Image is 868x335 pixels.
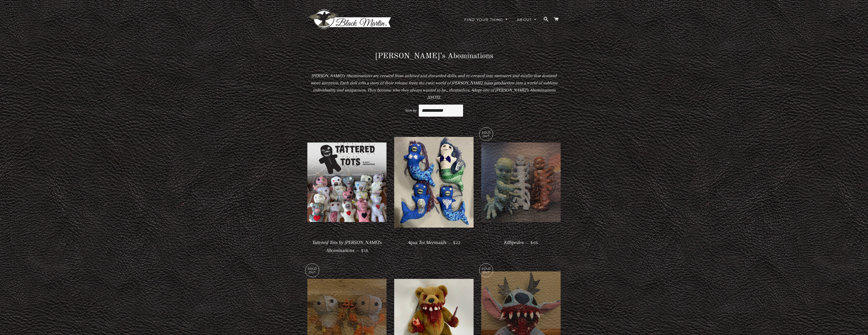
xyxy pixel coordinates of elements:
[448,240,451,245] span: —
[307,235,387,258] a: Tattered Tots by [PERSON_NAME]'s Abominations — $18
[307,72,561,101] p: [PERSON_NAME]’s Abominations are created from unloved and discarded dolls, and re-created into mo...
[361,248,368,253] span: $18
[312,240,382,253] span: Tattered Tots by [PERSON_NAME]'s Abominations
[405,108,416,113] span: Sort by
[356,248,359,253] span: —
[307,8,392,30] img: Black Martin
[394,235,474,250] a: Aqua Tot Mermaids — $22
[481,129,561,235] a: Killipedes
[461,13,512,27] a: Find Your Thing
[526,240,528,245] span: —
[481,143,561,222] img: Killipedes
[306,264,319,277] p: Sold Out
[394,137,474,228] img: Aqua Tot Mermaids
[513,13,541,27] a: About
[394,129,474,235] a: Aqua Tot Mermaids
[453,240,461,245] span: $22
[479,128,493,141] p: Sold Out
[530,240,538,245] span: $65
[307,143,387,222] img: Tattered Tots by Amy's Abominations
[307,51,561,62] h1: [PERSON_NAME]’s Abominations
[481,235,561,250] a: Killipedes — $65
[307,129,387,235] a: Tattered Tots by Amy's Abominations
[479,264,493,277] p: Sold Out
[504,240,524,245] span: Killipedes
[407,240,446,245] span: Aqua Tot Mermaids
